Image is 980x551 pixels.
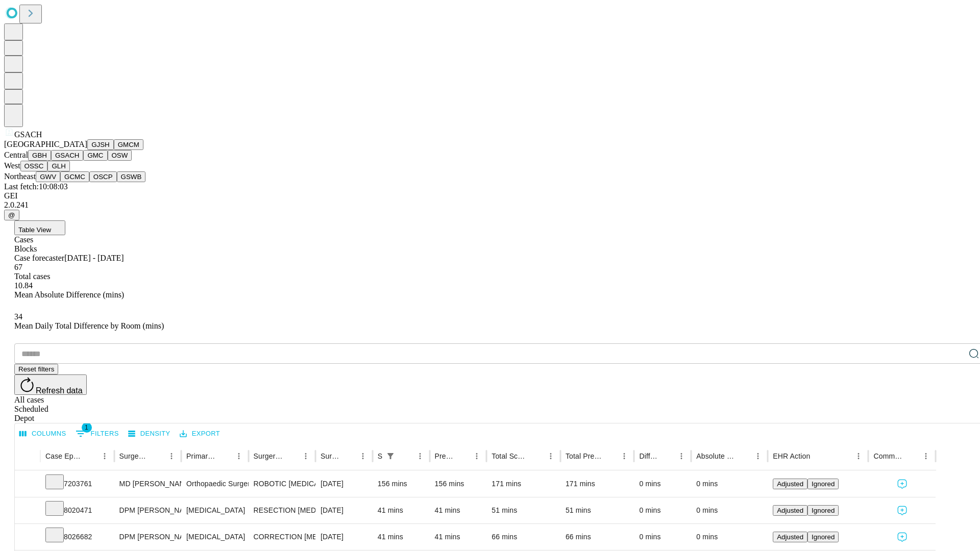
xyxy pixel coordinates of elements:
[20,475,35,493] button: Expand
[17,426,69,442] button: Select columns
[284,449,299,463] button: Sort
[807,479,839,489] button: Ignored
[89,171,117,182] button: OSCP
[4,191,976,201] div: GEI
[773,479,807,489] button: Adjusted
[773,505,807,516] button: Adjusted
[470,449,484,463] button: Menu
[873,452,903,460] div: Comments
[807,505,839,516] button: Ignored
[321,497,367,523] div: [DATE]
[60,171,89,182] button: GCMC
[378,497,425,523] div: 41 mins
[254,471,310,497] div: ROBOTIC [MEDICAL_DATA] KNEE TOTAL
[399,449,413,463] button: Sort
[119,524,176,550] div: DPM [PERSON_NAME] [PERSON_NAME]
[186,497,243,523] div: [MEDICAL_DATA]
[639,452,659,460] div: Difference
[87,139,114,150] button: GJSH
[4,161,20,170] span: West
[321,452,340,460] div: Surgery Date
[126,426,173,442] button: Density
[919,449,933,463] button: Menu
[18,226,51,234] span: Table View
[150,449,164,463] button: Sort
[45,497,109,523] div: 8020471
[164,449,179,463] button: Menu
[51,150,83,161] button: GSACH
[28,150,51,161] button: GBH
[639,471,686,497] div: 0 mins
[566,524,629,550] div: 66 mins
[83,449,97,463] button: Sort
[435,497,482,523] div: 41 mins
[186,524,243,550] div: [MEDICAL_DATA]
[773,532,807,542] button: Adjusted
[14,254,64,262] span: Case forecaster
[492,497,555,523] div: 51 mins
[660,449,674,463] button: Sort
[378,524,425,550] div: 41 mins
[8,211,15,219] span: @
[20,529,35,546] button: Expand
[108,150,132,161] button: OSW
[177,426,223,442] button: Export
[14,281,33,290] span: 10.84
[217,449,232,463] button: Sort
[45,452,82,460] div: Case Epic Id
[73,425,121,442] button: Show filters
[14,272,50,281] span: Total cases
[14,290,124,299] span: Mean Absolute Difference (mins)
[14,374,87,395] button: Refresh data
[45,524,109,550] div: 8026682
[696,524,763,550] div: 0 mins
[117,171,146,182] button: GSWB
[18,365,54,373] span: Reset filters
[45,471,109,497] div: 7203761
[492,471,555,497] div: 171 mins
[777,480,803,488] span: Adjusted
[4,210,19,220] button: @
[617,449,631,463] button: Menu
[904,449,919,463] button: Sort
[383,449,398,463] button: Show filters
[186,471,243,497] div: Orthopaedic Surgery
[435,524,482,550] div: 41 mins
[566,452,602,460] div: Total Predicted Duration
[254,497,310,523] div: RESECTION [MEDICAL_DATA] DISTAL END OF PHALANX TOE
[14,364,58,374] button: Reset filters
[812,480,835,488] span: Ignored
[14,130,42,139] span: GSACH
[20,161,48,171] button: OSSC
[14,312,22,321] span: 34
[455,449,470,463] button: Sort
[696,471,763,497] div: 0 mins
[4,201,976,210] div: 2.0.241
[603,449,617,463] button: Sort
[186,452,216,460] div: Primary Service
[14,263,22,271] span: 67
[356,449,370,463] button: Menu
[4,151,28,159] span: Central
[36,171,60,182] button: GWV
[639,524,686,550] div: 0 mins
[773,452,810,460] div: EHR Action
[4,182,68,191] span: Last fetch: 10:08:03
[811,449,825,463] button: Sort
[119,452,149,460] div: Surgeon Name
[777,533,803,541] span: Adjusted
[299,449,313,463] button: Menu
[492,452,528,460] div: Total Scheduled Duration
[119,471,176,497] div: MD [PERSON_NAME]
[807,532,839,542] button: Ignored
[36,386,83,395] span: Refresh data
[737,449,751,463] button: Sort
[232,449,246,463] button: Menu
[492,524,555,550] div: 66 mins
[14,321,164,330] span: Mean Daily Total Difference by Room (mins)
[812,533,835,541] span: Ignored
[696,497,763,523] div: 0 mins
[566,497,629,523] div: 51 mins
[383,449,398,463] div: 1 active filter
[119,497,176,523] div: DPM [PERSON_NAME] [PERSON_NAME]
